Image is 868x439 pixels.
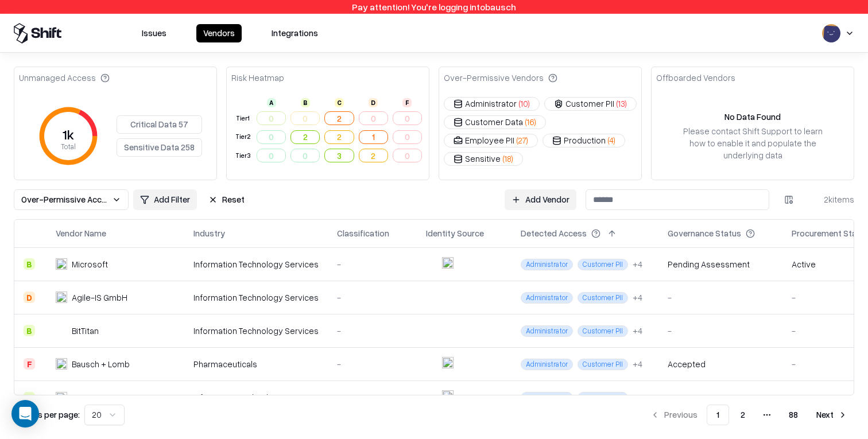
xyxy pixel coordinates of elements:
div: - [668,325,773,337]
div: No Data Found [724,111,781,123]
button: Critical Data 57 [117,115,202,134]
a: Add Vendor [505,189,576,210]
div: Industry [193,227,225,239]
nav: pagination [644,405,854,425]
div: D [24,292,35,303]
button: Issues [135,24,173,42]
div: + 4 [633,358,642,370]
button: Sensitive(18) [444,152,523,166]
span: ( 27 ) [517,134,528,146]
div: Governance Status [668,227,741,239]
button: Production(4) [542,134,625,147]
div: Information Technology Services [193,258,319,270]
img: BitTitan [56,325,67,336]
button: 3 [324,149,354,162]
span: Administrator [521,292,573,304]
button: 2 [359,149,388,162]
button: +4 [633,358,642,370]
span: Over-Permissive Access [21,193,107,205]
div: Offboarded Vendors [656,72,735,84]
div: Pharmaceuticals [193,358,319,370]
div: Information Technology Services [193,325,319,337]
span: Customer PII [578,325,628,337]
div: Identity Source [426,227,484,239]
button: Integrations [265,24,325,42]
div: F [402,98,412,107]
button: 2 [324,111,354,125]
div: Agile-IS GmbH [72,292,127,304]
img: entra.microsoft.com [426,390,437,402]
div: + 4 [633,258,642,270]
div: Over-Permissive Vendors [444,72,557,84]
button: +4 [633,292,642,304]
button: +4 [633,258,642,270]
tspan: 1k [63,126,74,142]
button: 2 [324,130,354,144]
tspan: Total [61,142,76,151]
div: + 4 [633,325,642,337]
span: ( 18 ) [503,153,513,165]
div: B [301,98,310,107]
div: Tier 1 [234,114,252,123]
button: Employee PII(27) [444,134,538,147]
div: Classification [337,227,389,239]
button: Vendors [196,24,242,42]
div: Tier 3 [234,151,252,161]
span: ( 16 ) [525,116,536,128]
div: Microsoft [72,258,108,270]
button: +4 [633,391,642,403]
button: 1 [707,405,729,425]
span: Customer PII [578,259,628,270]
div: - [337,358,408,370]
span: Customer PII [578,359,628,370]
div: 2k items [808,193,854,205]
img: Microsoft [56,258,67,270]
div: Detected Access [521,227,587,239]
div: Risk Heatmap [231,72,284,84]
button: 2 [290,130,320,144]
div: - [337,391,408,403]
span: Administrator [521,359,573,370]
span: ( 13 ) [617,98,627,110]
button: Administrator(10) [444,97,540,111]
span: Customer PII [578,392,628,403]
div: A [267,98,276,107]
div: B [24,392,35,403]
div: - [337,292,408,304]
div: - [668,292,773,304]
button: Customer Data(16) [444,115,546,129]
div: Open Intercom Messenger [11,400,39,428]
img: entra.microsoft.com [426,357,437,368]
div: + 4 [633,391,642,403]
img: entra.microsoft.com [426,324,437,335]
img: Bausch + Lomb [56,358,67,370]
div: B [24,325,35,336]
div: Information Technology Services [193,292,319,304]
div: - [668,391,773,403]
div: - [337,325,408,337]
span: ( 10 ) [519,98,530,110]
button: Over-Permissive Access [14,189,129,210]
span: Customer PII [578,292,628,304]
img: microsoft365.com [442,357,454,368]
button: 88 [780,405,807,425]
button: +4 [633,325,642,337]
button: Customer PII(13) [544,97,637,111]
img: entra.microsoft.com [426,290,437,302]
span: Administrator [521,392,573,403]
div: F [24,358,35,370]
img: microsoft365.com [442,390,454,402]
span: ( 4 ) [608,134,615,146]
img: Decisions [56,392,67,403]
button: Reset [201,189,251,210]
div: Tier 2 [234,132,252,142]
div: B [24,258,35,270]
img: entra.microsoft.com [426,257,437,269]
div: Vendor Name [56,227,106,239]
div: BitTitan [72,325,99,337]
button: Next [809,405,854,425]
span: Administrator [521,325,573,337]
div: - [337,258,408,270]
div: Information Technology Services [193,391,319,403]
div: C [335,98,344,107]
